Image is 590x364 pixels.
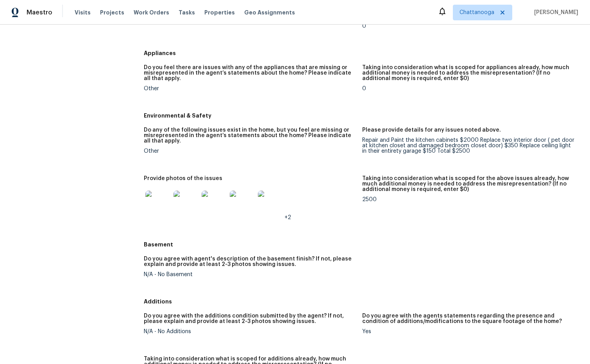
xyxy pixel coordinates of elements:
[362,329,574,334] div: Yes
[204,9,235,16] span: Properties
[459,9,494,16] span: Chattanooga
[362,86,574,91] div: 0
[362,127,501,133] h5: Please provide details for any issues noted above.
[244,9,295,16] span: Geo Assignments
[362,313,574,324] h5: Do you agree with the agents statements regarding the presence and condition of additions/modific...
[144,86,356,91] div: Other
[144,272,356,277] div: N/A - No Basement
[100,9,124,16] span: Projects
[144,49,581,57] h5: Appliances
[144,241,581,248] h5: Basement
[144,256,356,267] h5: Do you agree with agent's description of the basement finish? If not, please explain and provide ...
[75,9,91,16] span: Visits
[362,176,574,192] h5: Taking into consideration what is scoped for the above issues already, how much additional money ...
[144,127,356,144] h5: Do any of the following issues exist in the home, but you feel are missing or misrepresented in t...
[144,298,581,305] h5: Additions
[134,9,169,16] span: Work Orders
[144,65,356,81] h5: Do you feel there are issues with any of the appliances that are missing or misrepresented in the...
[144,329,356,334] div: N/A - No Additions
[179,10,195,15] span: Tasks
[144,176,222,181] h5: Provide photos of the issues
[362,197,574,202] div: 2500
[144,313,356,324] h5: Do you agree with the additions condition submitted by the agent? If not, please explain and prov...
[362,23,574,29] div: 0
[27,9,52,16] span: Maestro
[144,148,356,154] div: Other
[144,112,581,120] h5: Environmental & Safety
[362,137,574,154] div: Repair and Paint the kitchen cabinets $2000 Replace two interior door ( pet door at kitchen close...
[531,9,578,16] span: [PERSON_NAME]
[284,215,291,220] span: +2
[362,65,574,81] h5: Taking into consideration what is scoped for appliances already, how much additional money is nee...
